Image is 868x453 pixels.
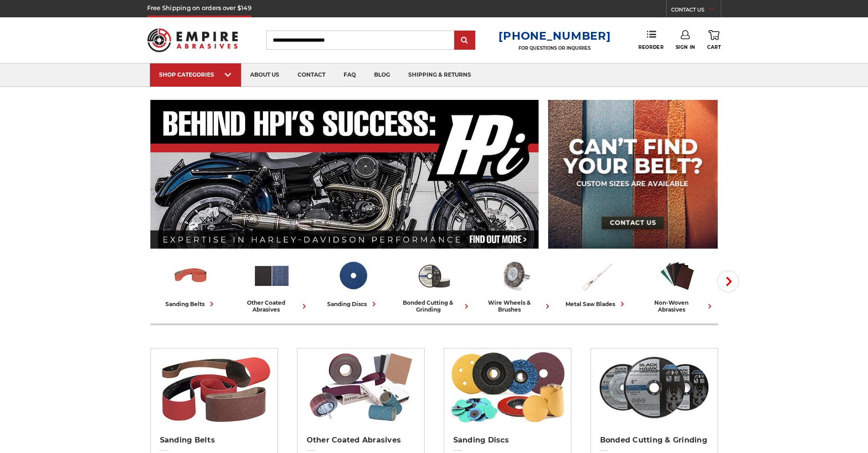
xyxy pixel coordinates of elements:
[397,299,471,313] div: bonded cutting & grinding
[707,44,721,50] span: Cart
[638,44,663,50] span: Reorder
[334,257,372,295] img: Sanding Discs
[448,349,566,426] img: Sanding Discs
[154,257,228,309] a: sanding belts
[641,299,714,313] div: non-woven abrasives
[288,63,334,87] a: contact
[302,349,420,426] img: Other Coated Abrasives
[600,436,709,445] h2: Bonded Cutting & Grinding
[676,44,695,50] span: Sign In
[565,299,627,309] div: metal saw blades
[316,257,390,309] a: sanding discs
[235,257,309,313] a: other coated abrasives
[641,257,714,313] a: non-woven abrasives
[453,436,562,445] h2: Sanding Discs
[498,45,611,51] p: FOR QUESTIONS OR INQUIRIES
[478,299,552,313] div: wire wheels & brushes
[717,271,739,292] button: Next
[172,257,210,295] img: Sanding Belts
[399,63,480,87] a: shipping & returns
[147,22,238,58] img: Empire Abrasives
[548,100,718,249] img: promo banner for custom belts.
[707,30,721,50] a: Cart
[658,257,696,295] img: Non-woven Abrasives
[456,31,474,50] input: Submit
[155,349,273,426] img: Sanding Belts
[160,436,268,445] h2: Sanding Belts
[307,436,415,445] h2: Other Coated Abrasives
[498,29,611,42] a: [PHONE_NUMBER]
[253,257,291,295] img: Other Coated Abrasives
[165,299,216,309] div: sanding belts
[241,63,288,87] a: about us
[577,257,615,295] img: Metal Saw Blades
[159,71,232,78] div: SHOP CATEGORIES
[595,349,713,426] img: Bonded Cutting & Grinding
[478,257,552,313] a: wire wheels & brushes
[397,257,471,313] a: bonded cutting & grinding
[638,30,663,50] a: Reorder
[671,5,721,17] a: CONTACT US
[415,257,453,295] img: Bonded Cutting & Grinding
[150,100,539,249] img: Banner for an interview featuring Horsepower Inc who makes Harley performance upgrades featured o...
[327,299,379,309] div: sanding discs
[334,63,365,87] a: faq
[560,257,633,309] a: metal saw blades
[365,63,399,87] a: blog
[496,257,534,295] img: Wire Wheels & Brushes
[235,299,309,313] div: other coated abrasives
